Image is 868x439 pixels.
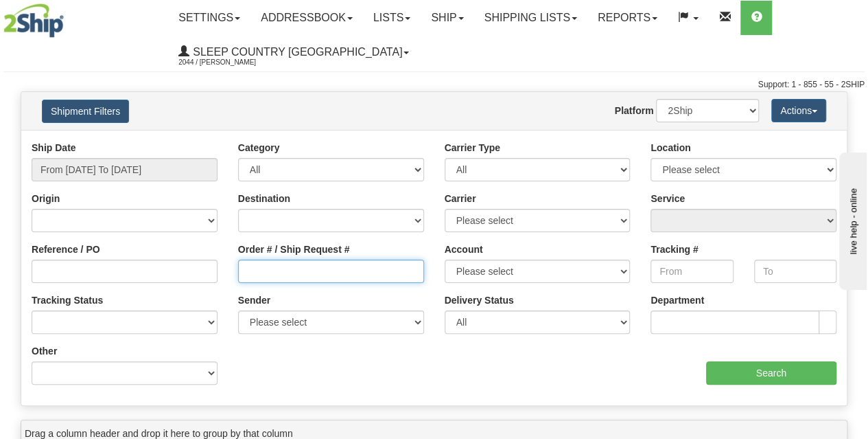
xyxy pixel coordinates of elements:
label: Ship Date [32,141,76,155]
iframe: chat widget [836,149,867,289]
label: Reference / PO [32,243,100,256]
a: Ship [421,1,473,35]
button: Shipment Filters [42,100,129,123]
a: Sleep Country [GEOGRAPHIC_DATA] 2044 / [PERSON_NAME] [168,35,419,69]
label: Service [650,192,685,205]
label: Platform [615,104,654,117]
a: Shipping lists [474,1,587,35]
label: Other [32,344,57,358]
input: To [754,260,836,283]
label: Sender [238,293,270,307]
span: Sleep Country [GEOGRAPHIC_DATA] [189,46,402,58]
label: Order # / Ship Request # [238,243,350,256]
label: Location [650,141,690,155]
input: Search [706,361,837,385]
a: Settings [168,1,250,35]
label: Delivery Status [445,293,514,307]
label: Tracking Status [32,293,103,307]
label: Department [650,293,704,307]
span: 2044 / [PERSON_NAME] [178,56,281,69]
a: Reports [587,1,668,35]
label: Category [238,141,280,155]
input: From [650,260,733,283]
label: Carrier Type [445,141,500,155]
div: live help - online [10,12,127,22]
label: Destination [238,192,290,205]
label: Carrier [445,192,476,205]
a: Lists [363,1,421,35]
a: Addressbook [250,1,363,35]
label: Tracking # [650,243,698,256]
div: Support: 1 - 855 - 55 - 2SHIP [3,79,865,91]
label: Account [445,243,483,256]
img: logo2044.jpg [3,3,64,38]
button: Actions [771,99,826,122]
label: Origin [32,192,60,205]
